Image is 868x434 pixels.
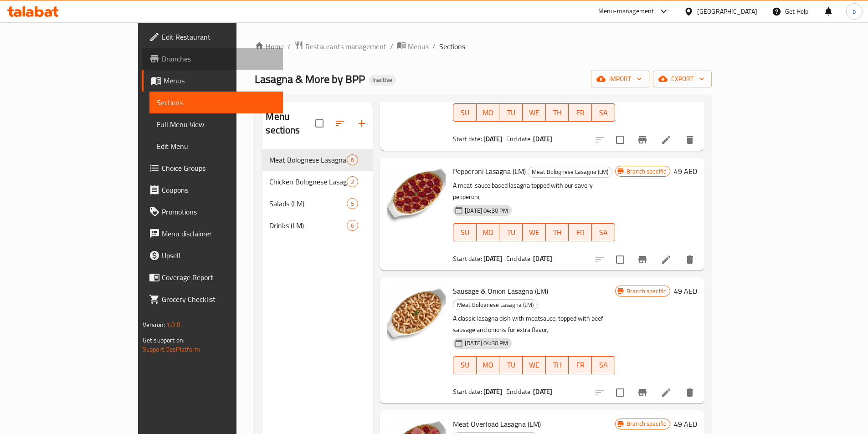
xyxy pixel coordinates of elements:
[255,69,365,89] span: Lasagna & More by BPP
[439,41,465,52] span: Sections
[288,41,291,52] li: /
[142,223,283,245] a: Menu disclaimer
[528,167,612,177] span: Meat Bolognese Lasagna (LM)
[457,106,473,119] span: SU
[661,134,672,145] a: Edit menu item
[347,199,358,208] span: 5
[533,386,552,398] b: [DATE]
[596,226,611,239] span: SA
[480,358,496,372] span: MO
[506,133,532,145] span: End date:
[369,76,396,84] span: Inactive
[262,193,373,214] div: Salads (LM)5
[143,334,185,346] span: Get support on:
[480,226,496,239] span: MO
[269,220,347,231] span: Drinks (LM)
[453,386,482,398] span: Start date:
[526,226,542,239] span: WE
[453,223,477,241] button: SU
[347,176,358,187] div: items
[499,223,523,241] button: TU
[596,358,611,372] span: SA
[453,356,477,374] button: SU
[294,41,386,52] a: Restaurants management
[387,285,446,343] img: Sausage & Onion Lasagna (LM)
[477,223,500,241] button: MO
[523,356,546,374] button: WE
[453,284,548,298] span: Sausage & Onion Lasagna (LM)
[523,223,546,241] button: WE
[526,358,542,372] span: WE
[679,249,701,271] button: delete
[166,319,180,331] span: 1.0.0
[546,223,569,241] button: TH
[853,6,856,16] span: b
[697,6,757,16] div: [GEOGRAPHIC_DATA]
[453,180,615,203] p: A meat-sauce based lasagna topped with our savory pepperoni,
[611,250,630,269] span: Select to update
[142,48,283,70] a: Branches
[483,253,503,265] b: [DATE]
[533,133,552,145] b: [DATE]
[149,135,283,157] a: Edit Menu
[674,418,697,430] h6: 49 AED
[143,319,165,331] span: Version:
[387,165,446,223] img: Pepperoni Lasagna (LM)
[611,383,630,402] span: Select to update
[598,6,654,17] div: Menu-management
[262,145,373,240] nav: Menu sections
[499,103,523,122] button: TU
[142,179,283,201] a: Coupons
[457,226,473,239] span: SU
[162,294,276,305] span: Grocery Checklist
[162,228,276,239] span: Menu disclaimer
[347,178,358,186] span: 2
[461,339,512,347] span: [DATE] 04:30 PM
[157,141,276,152] span: Edit Menu
[679,382,701,403] button: delete
[142,201,283,223] a: Promotions
[623,419,670,428] span: Branch specific
[550,106,565,119] span: TH
[572,226,588,239] span: FR
[623,287,670,296] span: Branch specific
[162,272,276,283] span: Coverage Report
[397,41,429,52] a: Menus
[611,130,630,149] span: Select to update
[266,110,315,137] h2: Menu sections
[480,106,496,119] span: MO
[453,299,538,310] div: Meat Bolognese Lasagna (LM)
[506,253,532,265] span: End date:
[390,41,393,52] li: /
[569,356,592,374] button: FR
[142,70,283,92] a: Menus
[546,103,569,122] button: TH
[592,223,615,241] button: SA
[305,41,386,52] span: Restaurants management
[661,387,672,398] a: Edit menu item
[369,75,396,86] div: Inactive
[162,250,276,261] span: Upsell
[351,112,373,134] button: Add section
[632,249,653,271] button: Branch-specific-item
[483,386,503,398] b: [DATE]
[162,206,276,217] span: Promotions
[528,167,612,178] div: Meat Bolognese Lasagna (LM)
[149,113,283,135] a: Full Menu View
[506,386,532,398] span: End date:
[572,358,588,372] span: FR
[503,106,519,119] span: TU
[569,223,592,241] button: FR
[255,41,712,52] nav: breadcrumb
[269,198,347,209] span: Salads (LM)
[503,226,519,239] span: TU
[149,92,283,113] a: Sections
[162,163,276,174] span: Choice Groups
[461,206,512,215] span: [DATE] 04:30 PM
[269,176,347,187] span: Chicken Bolognese Lasagna (LM)
[157,97,276,108] span: Sections
[453,164,526,178] span: Pepperoni Lasagna (LM)
[162,31,276,42] span: Edit Restaurant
